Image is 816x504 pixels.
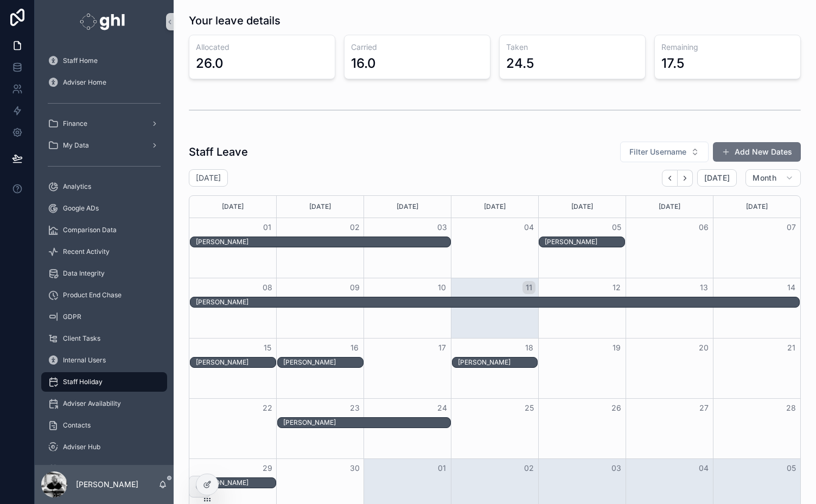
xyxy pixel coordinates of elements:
[662,170,678,187] button: Back
[697,221,710,234] button: 06
[522,221,535,234] button: 04
[63,247,110,256] span: Recent Activity
[348,281,361,294] button: 09
[41,264,167,283] a: Data Integrity
[35,43,174,465] div: scrollable content
[610,221,623,234] button: 05
[196,42,328,53] h3: Allocated
[697,401,710,414] button: 27
[348,221,361,234] button: 02
[545,238,624,246] div: [PERSON_NAME]
[436,462,449,475] button: 01
[661,55,684,72] div: 17.5
[63,56,98,65] span: Staff Home
[697,281,710,294] button: 13
[283,358,363,367] div: [PERSON_NAME]
[540,196,624,218] div: [DATE]
[785,341,798,354] button: 21
[41,220,167,240] a: Comparison Data
[348,341,361,354] button: 16
[261,341,274,354] button: 15
[697,341,710,354] button: 20
[41,307,167,327] a: GDPR
[80,13,128,30] img: App logo
[261,221,274,234] button: 01
[620,142,709,162] button: Select Button
[261,281,274,294] button: 08
[610,281,623,294] button: 12
[458,358,538,367] div: Mark Branton
[785,401,798,414] button: 28
[261,462,274,475] button: 29
[196,55,224,72] div: 26.0
[41,242,167,261] a: Recent Activity
[63,226,117,234] span: Comparison Data
[41,416,167,435] a: Contacts
[522,462,535,475] button: 02
[678,170,693,187] button: Next
[713,142,801,162] button: Add New Dates
[351,55,376,72] div: 16.0
[41,437,167,457] a: Adviser Hub
[458,358,538,367] div: [PERSON_NAME]
[191,196,275,218] div: [DATE]
[63,269,105,278] span: Data Integrity
[697,169,737,187] button: [DATE]
[63,312,81,321] span: GDPR
[785,281,798,294] button: 14
[41,372,167,392] a: Staff Holiday
[366,196,449,218] div: [DATE]
[715,196,799,218] div: [DATE]
[196,297,799,307] div: Nigel Gardner
[41,394,167,413] a: Adviser Availability
[522,281,535,294] button: 11
[63,356,106,365] span: Internal Users
[63,464,111,473] span: Meet The Team
[41,114,167,133] a: Finance
[63,291,122,299] span: Product End Chase
[506,42,639,53] h3: Taken
[745,169,801,187] button: Month
[545,237,624,247] div: Garrett Oreilly
[196,238,450,246] div: [PERSON_NAME]
[196,358,276,367] div: [PERSON_NAME]
[41,329,167,348] a: Client Tasks
[63,119,87,128] span: Finance
[63,378,103,386] span: Staff Holiday
[196,237,450,247] div: Gary Brett
[41,177,167,196] a: Analytics
[522,401,535,414] button: 25
[351,42,483,53] h3: Carried
[41,350,167,370] a: Internal Users
[697,462,710,475] button: 04
[63,182,91,191] span: Analytics
[661,42,794,53] h3: Remaining
[76,479,138,490] p: [PERSON_NAME]
[436,341,449,354] button: 17
[785,462,798,475] button: 05
[436,401,449,414] button: 24
[63,78,106,87] span: Adviser Home
[63,334,100,343] span: Client Tasks
[189,144,248,160] h1: Staff Leave
[41,136,167,155] a: My Data
[785,221,798,234] button: 07
[453,196,537,218] div: [DATE]
[283,358,363,367] div: Nigel Gardner
[189,13,280,28] h1: Your leave details
[261,401,274,414] button: 22
[436,281,449,294] button: 10
[610,462,623,475] button: 03
[629,146,686,157] span: Filter Username
[196,298,799,307] div: [PERSON_NAME]
[348,462,361,475] button: 30
[196,173,221,183] h2: [DATE]
[283,418,450,428] div: Nigel Gardner
[522,341,535,354] button: 18
[196,358,276,367] div: Nigel Gardner
[63,399,121,408] span: Adviser Availability
[610,401,623,414] button: 26
[41,199,167,218] a: Google ADs
[63,421,91,430] span: Contacts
